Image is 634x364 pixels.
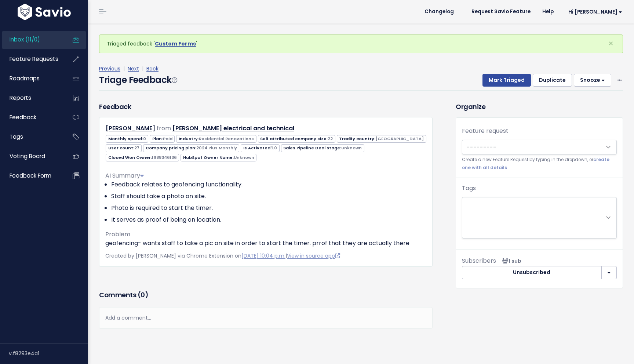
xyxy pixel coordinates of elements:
span: Feature Requests [10,55,58,63]
span: Unknown [341,145,362,151]
img: logo-white.9d6f32f41409.svg [16,4,73,20]
a: Inbox (11/0) [2,31,61,48]
span: 2024 Plus Monthly [196,145,237,151]
div: Add a comment... [99,307,433,329]
span: Industry: [176,135,256,143]
a: [PERSON_NAME] [106,124,155,132]
a: Feedback [2,109,61,126]
a: View in source app [287,252,340,259]
span: 0 [141,290,145,299]
span: 22 [328,136,333,142]
span: Monthly spend: [106,135,148,143]
button: Close [601,35,621,52]
span: Company pricing plan: [143,144,239,152]
span: Subscribers [462,256,496,265]
a: Previous [99,65,120,72]
a: Custom Forms [155,40,196,47]
span: Hi [PERSON_NAME] [568,9,622,15]
small: Create a new Feature Request by typing in the dropdown, or . [462,156,617,172]
a: Reports [2,90,61,106]
span: Closed Won Owner: [106,154,179,161]
li: Feedback relates to geofencing functionality. [111,180,426,189]
span: AI Summary [105,171,144,180]
div: v.f8293e4a1 [9,344,88,363]
span: from [157,124,171,132]
span: | [141,65,145,72]
span: | [122,65,126,72]
span: Voting Board [10,152,45,160]
button: Duplicate [533,74,572,87]
a: [PERSON_NAME] electrical and technical [172,124,294,132]
a: Feedback form [2,167,61,184]
span: Self attributed company size: [258,135,335,143]
a: Roadmaps [2,70,61,87]
a: [DATE] 10:04 p.m. [241,252,285,259]
a: Next [128,65,139,72]
span: Sales Pipeline Deal Stage: [281,144,364,152]
a: Voting Board [2,148,61,165]
div: Triaged feedback ' ' [99,34,623,53]
span: Plan: [150,135,175,143]
span: Paid [163,136,172,142]
p: geofencing- wants staff to take a pic on site in order to start the timer. prrof that they are ac... [105,239,426,248]
a: Tags [2,128,61,145]
span: Roadmaps [10,74,40,82]
h3: Feedback [99,102,131,112]
span: × [608,37,613,50]
span: [GEOGRAPHIC_DATA] [375,136,424,142]
a: Feature Requests [2,51,61,68]
span: Tags [10,133,23,141]
button: Mark Triaged [482,74,531,87]
span: 27 [134,145,139,151]
span: Changelog [425,9,454,14]
button: Unsubscribed [462,266,602,279]
li: Staff should take a photo on site. [111,192,426,201]
label: Feature request [462,127,509,135]
span: Tradify country: [337,135,426,143]
h4: Triage Feedback [99,73,177,87]
span: 1.0 [272,145,277,151]
span: Reports [10,94,31,102]
span: <p><strong>Subscribers</strong><br><br> - Carolina Salcedo Claramunt<br> </p> [499,257,521,265]
span: User count: [106,144,142,152]
li: Photo is required to start the timer. [111,204,426,212]
span: Created by [PERSON_NAME] via Chrome Extension on | [105,252,340,259]
h3: Organize [456,102,623,112]
span: Unknown [234,154,254,160]
span: Residential Renovations [199,136,254,142]
a: Request Savio Feature [466,6,536,17]
h3: Comments ( ) [99,290,433,300]
span: Feedback [10,113,36,121]
span: 1688346136 [152,154,177,160]
a: Back [146,65,158,72]
a: Hi [PERSON_NAME] [560,6,628,18]
a: create one with all details [462,157,609,170]
span: Feedback form [10,172,51,179]
li: It serves as proof of being on location. [111,215,426,224]
a: Help [536,6,560,17]
span: Inbox (11/0) [10,36,40,43]
button: Snooze [574,74,611,87]
span: 0 [143,136,146,142]
label: Tags [462,184,476,193]
span: Problem [105,230,130,239]
span: Is Activated: [241,144,279,152]
span: HubSpot Owner Name: [181,154,256,161]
